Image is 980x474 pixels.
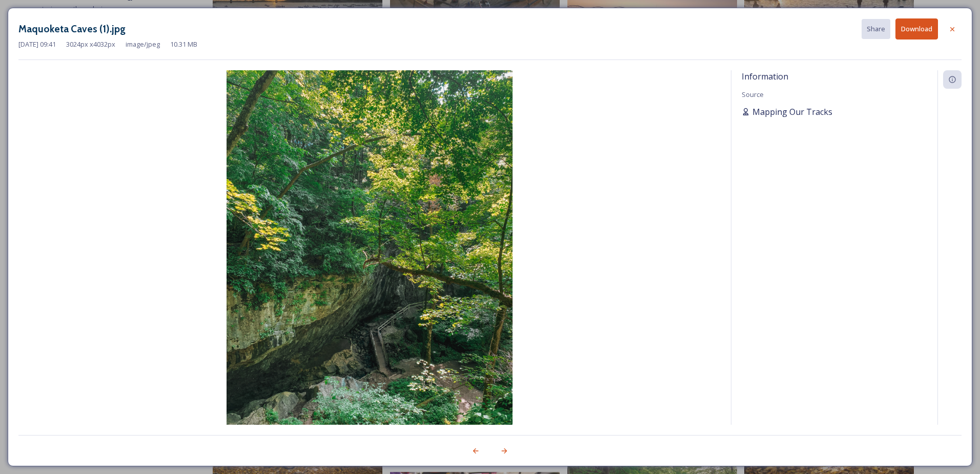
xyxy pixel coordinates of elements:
span: [DATE] 09:41 [18,39,56,49]
span: Mapping Our Tracks [752,106,832,118]
span: Source [742,90,764,99]
span: Information [742,71,788,82]
button: Share [862,19,890,39]
span: 10.31 MB [170,39,197,49]
img: Maquoketa%20Caves%20(1).jpg [18,70,721,452]
h3: Maquoketa Caves (1).jpg [18,22,126,36]
span: image/jpeg [126,39,160,49]
span: 3024 px x 4032 px [66,39,115,49]
button: Download [895,18,938,39]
